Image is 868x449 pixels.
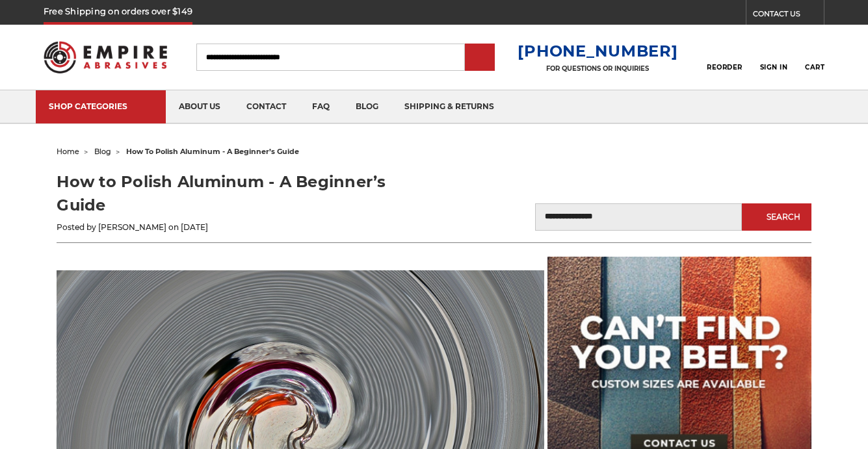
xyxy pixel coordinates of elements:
[126,147,299,156] span: how to polish aluminum - a beginner’s guide
[518,42,677,60] a: [PHONE_NUMBER]
[57,147,79,156] a: home
[94,147,111,156] a: blog
[707,43,743,71] a: Reorder
[343,90,391,123] a: blog
[805,63,824,71] span: Cart
[391,90,507,123] a: shipping & returns
[57,170,434,217] h1: How to Polish Aluminum - A Beginner’s Guide
[49,101,153,111] div: SHOP CATEGORIES
[707,63,743,71] span: Reorder
[760,63,788,71] span: Sign In
[233,90,299,123] a: contact
[57,222,434,233] p: Posted by [PERSON_NAME] on [DATE]
[467,45,493,71] input: Submit
[44,33,167,81] img: Empire Abrasives
[805,43,824,71] a: Cart
[753,6,824,25] a: CONTACT US
[299,90,343,123] a: faq
[518,64,677,73] p: FOR QUESTIONS OR INQUIRIES
[767,212,800,222] span: Search
[742,203,811,231] button: Search
[166,90,233,123] a: about us
[36,90,166,123] a: SHOP CATEGORIES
